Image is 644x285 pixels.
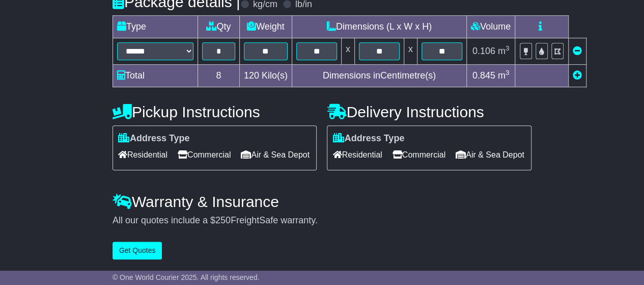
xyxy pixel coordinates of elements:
span: Residential [118,147,167,163]
span: 0.845 [472,70,495,81]
span: 0.106 [472,46,495,56]
span: Commercial [393,147,445,163]
a: Remove this item [573,46,582,56]
td: Type [113,16,198,38]
span: m [498,70,510,81]
label: Address Type [332,133,404,144]
td: Dimensions in Centimetre(s) [292,65,466,87]
label: Address Type [118,133,190,144]
span: m [498,46,510,56]
sup: 3 [506,44,510,52]
td: x [404,38,417,65]
td: Volume [466,16,515,38]
a: Add new item [573,70,582,81]
span: 120 [244,70,259,81]
h4: Pickup Instructions [113,103,317,120]
td: Qty [198,16,239,38]
span: Air & Sea Depot [456,147,524,163]
span: Commercial [178,147,231,163]
td: Weight [239,16,292,38]
td: Kilo(s) [239,65,292,87]
td: Total [113,65,198,87]
td: x [341,38,354,65]
h4: Warranty & Insurance [113,193,531,210]
span: Residential [332,147,382,163]
span: 250 [215,215,231,225]
button: Get Quotes [113,242,162,260]
td: Dimensions (L x W x H) [292,16,466,38]
span: © One World Courier 2025. All rights reserved. [113,273,260,281]
h4: Delivery Instructions [327,103,531,120]
div: All our quotes include a $ FreightSafe warranty. [113,215,531,226]
td: 8 [198,65,239,87]
span: Air & Sea Depot [241,147,310,163]
sup: 3 [506,69,510,76]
